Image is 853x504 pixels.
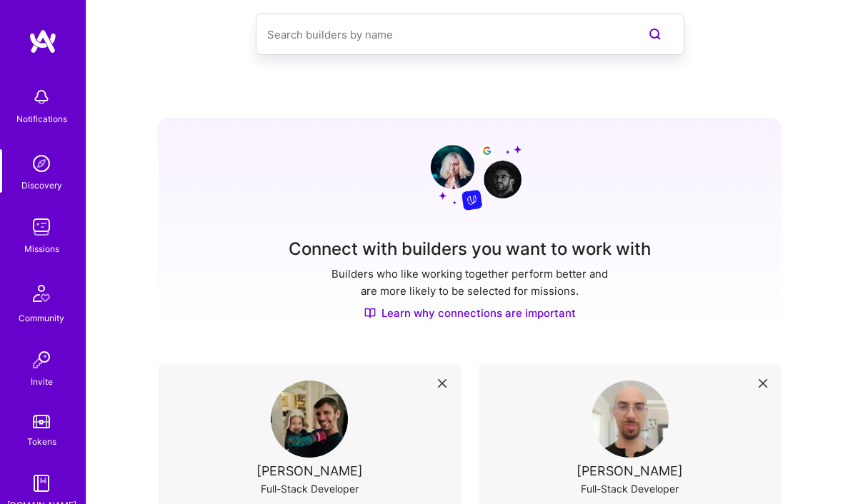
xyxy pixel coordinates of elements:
[592,380,669,458] img: User Avatar
[271,380,348,458] img: User Avatar
[364,307,376,319] img: Discover
[21,178,62,193] div: Discovery
[647,26,664,43] i: icon SearchPurple
[16,111,67,126] div: Notifications
[329,266,611,300] p: Builders who like working together perform better and are more likely to be selected for missions.
[256,463,363,478] div: [PERSON_NAME]
[29,29,57,54] img: logo
[19,311,64,326] div: Community
[24,276,59,311] img: Community
[27,469,56,498] img: guide book
[27,213,56,241] img: teamwork
[27,346,56,374] img: Invite
[418,132,522,211] img: Grow your network
[31,374,53,389] div: Invite
[261,481,359,496] div: Full-Stack Developer
[289,239,651,260] h3: Connect with builders you want to work with
[27,149,56,178] img: discovery
[759,379,767,388] i: icon Close
[24,241,59,256] div: Missions
[33,415,50,428] img: tokens
[438,379,447,388] i: icon Close
[27,434,56,449] div: Tokens
[577,463,683,478] div: [PERSON_NAME]
[364,306,576,321] a: Learn why connections are important
[267,16,616,53] input: Search builders by name
[27,83,56,111] img: bell
[581,481,679,496] div: Full-Stack Developer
